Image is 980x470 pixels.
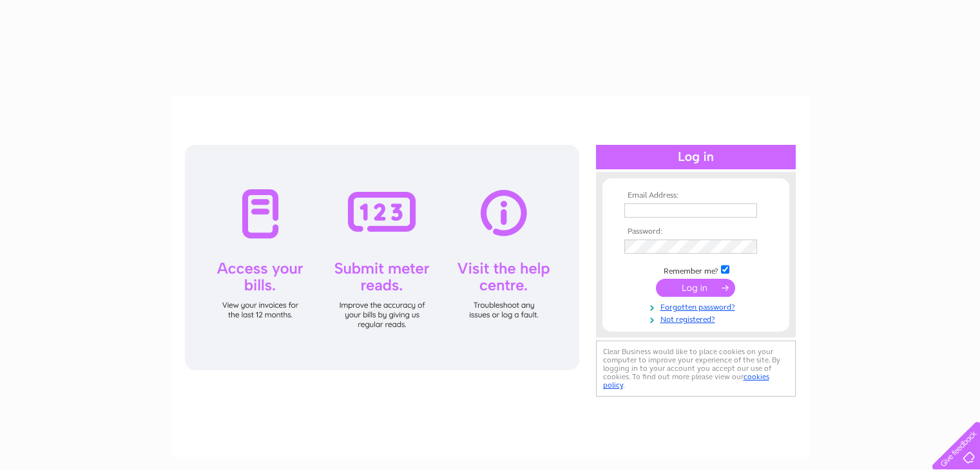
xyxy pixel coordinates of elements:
[624,312,771,324] a: Not registered?
[621,191,771,200] th: Email Address:
[603,372,769,390] a: cookies policy
[596,341,796,397] div: Clear Business would like to place cookies on your computer to improve your experience of the sit...
[624,300,771,312] a: Forgotten password?
[621,263,771,276] td: Remember me?
[621,227,771,236] th: Password:
[656,279,735,297] input: Submit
